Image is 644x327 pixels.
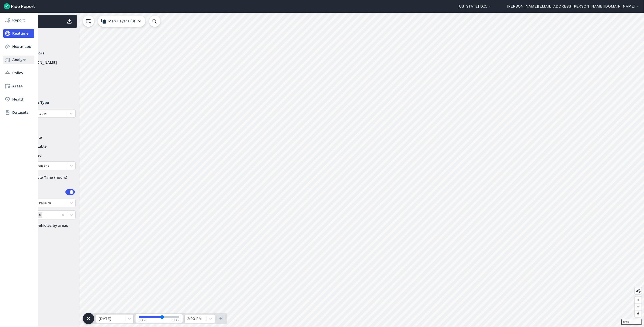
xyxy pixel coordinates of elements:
[621,319,642,325] div: 500 ft
[4,3,35,9] img: Ride Report
[3,69,34,77] a: Policy
[507,4,640,9] button: [PERSON_NAME][EMAIL_ADDRESS][PERSON_NAME][DOMAIN_NAME]
[19,69,76,74] label: Lime
[37,212,42,218] div: Remove Areas (35)
[19,60,76,65] label: [PERSON_NAME]
[19,87,76,92] label: Veo
[3,108,34,117] a: Datasets
[19,153,76,158] label: reserved
[19,173,76,182] div: Idle Time (hours)
[19,121,75,135] summary: Status
[3,42,34,51] a: Heatmaps
[19,96,75,109] summary: Vehicle Type
[3,82,34,90] a: Areas
[172,319,180,322] span: 12 AM
[19,186,75,199] summary: Areas
[635,297,642,303] button: Zoom in
[19,47,75,60] summary: Operators
[458,4,492,9] button: [US_STATE] D.C.
[149,16,168,27] input: Search Location or Vehicles
[3,95,34,104] a: Health
[19,144,76,149] label: unavailable
[98,16,145,27] button: Map Layers (0)
[635,310,642,317] button: Reset bearing to north
[25,189,75,195] div: Areas
[3,16,34,24] a: Report
[3,56,34,64] a: Analyze
[17,30,77,45] div: Filter
[3,29,34,38] a: Realtime
[19,78,76,83] label: Spin
[19,223,76,228] label: Filter vehicles by areas
[138,319,146,322] span: 12 AM
[19,135,76,140] label: available
[635,303,642,310] button: Zoom out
